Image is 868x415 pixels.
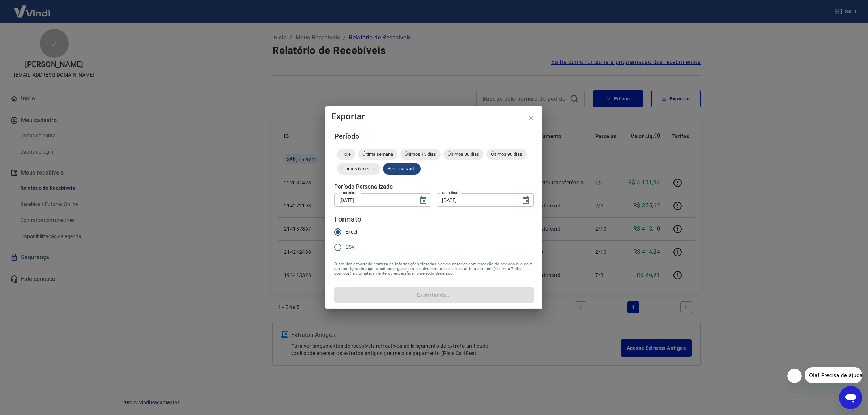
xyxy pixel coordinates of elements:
[400,151,441,157] span: Últimos 15 dias
[443,151,484,157] span: Últimos 30 dias
[400,149,441,160] div: Últimos 15 dias
[383,166,421,171] span: Personalizado
[334,262,534,276] span: O arquivo exportado conterá as informações filtradas na tela anterior com exceção do período que ...
[339,190,358,196] label: Data inicial
[334,183,534,191] h5: Período Personalizado
[437,193,516,207] input: DD/MM/YYYY
[334,133,534,140] h5: Período
[358,149,397,160] div: Última semana
[337,163,380,175] div: Últimos 6 meses
[337,149,355,160] div: Hoje
[805,367,862,383] iframe: Mensagem da empresa
[519,193,533,208] button: Choose date, selected date is 16 de ago de 2025
[486,151,527,157] span: Últimos 90 dias
[345,243,355,251] span: CSV
[522,109,540,127] button: close
[334,193,413,207] input: DD/MM/YYYY
[486,149,527,160] div: Últimos 90 dias
[416,193,430,208] button: Choose date, selected date is 16 de ago de 2025
[345,228,357,236] span: Excel
[442,190,458,196] label: Data final
[334,214,361,224] legend: Formato
[839,386,862,409] iframe: Botão para abrir a janela de mensagens
[358,151,397,157] span: Última semana
[337,166,380,171] span: Últimos 6 meses
[331,112,537,121] h4: Exportar
[787,369,802,383] iframe: Fechar mensagem
[383,163,421,175] div: Personalizado
[337,151,355,157] span: Hoje
[4,5,61,11] span: Olá! Precisa de ajuda?
[443,149,484,160] div: Últimos 30 dias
